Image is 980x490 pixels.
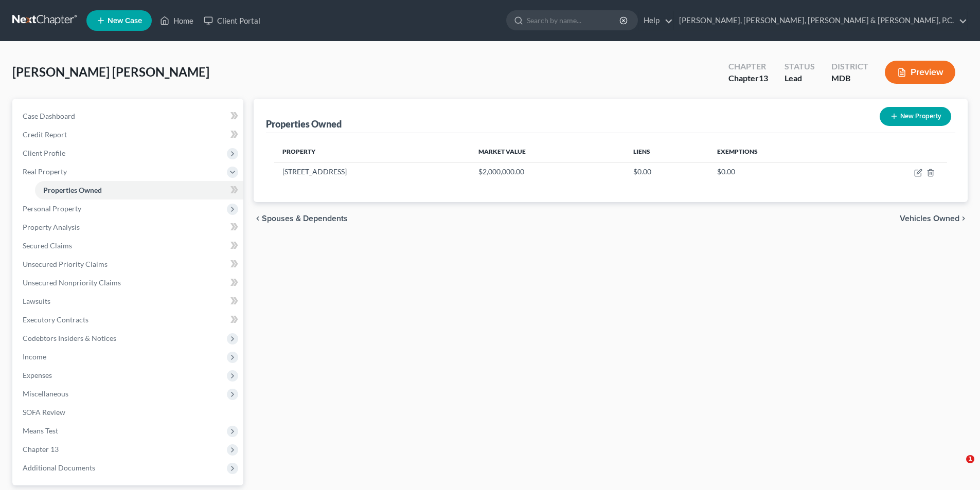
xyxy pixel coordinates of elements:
[470,141,625,162] th: Market Value
[527,11,621,30] input: Search by name...
[709,162,847,182] td: $0.00
[14,274,243,292] a: Unsecured Nonpriority Claims
[14,218,243,237] a: Property Analysis
[959,214,968,223] i: chevron_right
[23,315,88,324] span: Executory Contracts
[14,237,243,255] a: Secured Claims
[728,72,768,84] div: Chapter
[199,11,265,30] a: Client Portal
[470,162,625,182] td: $2,000,000.00
[23,352,46,361] span: Income
[23,149,65,157] span: Client Profile
[155,11,199,30] a: Home
[23,167,67,176] span: Real Property
[23,130,67,139] span: Credit Report
[14,107,243,125] a: Case Dashboard
[23,112,75,120] span: Case Dashboard
[23,297,50,305] span: Lawsuits
[23,463,95,472] span: Additional Documents
[709,141,847,162] th: Exemptions
[14,403,243,422] a: SOFA Review
[35,181,243,199] a: Properties Owned
[759,73,768,83] span: 13
[254,214,262,223] i: chevron_left
[23,445,59,453] span: Chapter 13
[831,72,868,84] div: MDB
[14,125,243,144] a: Credit Report
[23,204,81,213] span: Personal Property
[108,17,142,25] span: New Case
[14,255,243,274] a: Unsecured Priority Claims
[945,455,970,480] iframe: Intercom live chat
[43,186,102,194] span: Properties Owned
[23,334,116,342] span: Codebtors Insiders & Notices
[23,278,121,287] span: Unsecured Nonpriority Claims
[674,11,967,30] a: [PERSON_NAME], [PERSON_NAME], [PERSON_NAME] & [PERSON_NAME], P.C.
[23,371,52,379] span: Expenses
[625,141,709,162] th: Liens
[831,61,868,72] div: District
[900,214,959,223] span: Vehicles Owned
[785,72,815,84] div: Lead
[638,11,673,30] a: Help
[885,61,955,84] button: Preview
[262,214,348,223] span: Spouses & Dependents
[900,214,968,223] button: Vehicles Owned chevron_right
[266,118,342,130] div: Properties Owned
[12,64,209,79] span: [PERSON_NAME] [PERSON_NAME]
[14,292,243,311] a: Lawsuits
[23,408,65,416] span: SOFA Review
[274,141,470,162] th: Property
[23,389,68,398] span: Miscellaneous
[880,107,951,126] button: New Property
[23,426,58,435] span: Means Test
[14,311,243,329] a: Executory Contracts
[966,455,974,463] span: 1
[23,260,108,268] span: Unsecured Priority Claims
[728,61,768,72] div: Chapter
[274,162,470,182] td: [STREET_ADDRESS]
[254,214,348,223] button: chevron_left Spouses & Dependents
[23,223,80,231] span: Property Analysis
[785,61,815,72] div: Status
[625,162,709,182] td: $0.00
[23,241,72,250] span: Secured Claims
